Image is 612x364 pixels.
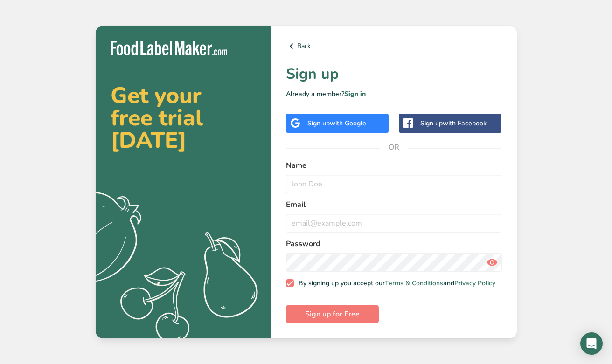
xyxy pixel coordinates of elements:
a: Terms & Conditions [385,279,443,288]
label: Name [286,160,502,171]
span: By signing up you accept our and [294,279,495,288]
p: Already a member? [286,89,502,99]
label: Email [286,199,502,210]
span: with Google [330,119,366,128]
input: John Doe [286,175,502,193]
button: Sign up for Free [286,305,379,323]
img: Food Label Maker [111,41,227,56]
label: Password [286,238,502,249]
h1: Sign up [286,63,502,85]
span: OR [380,133,408,161]
input: email@example.com [286,214,502,233]
a: Back [286,41,502,52]
h2: Get your free trial [DATE] [111,84,256,151]
a: Sign in [344,89,366,98]
span: with Facebook [443,119,487,128]
div: Sign up [420,118,487,128]
div: Sign up [307,118,366,128]
div: Open Intercom Messenger [580,332,603,355]
span: Sign up for Free [305,309,360,320]
a: Privacy Policy [454,279,495,288]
